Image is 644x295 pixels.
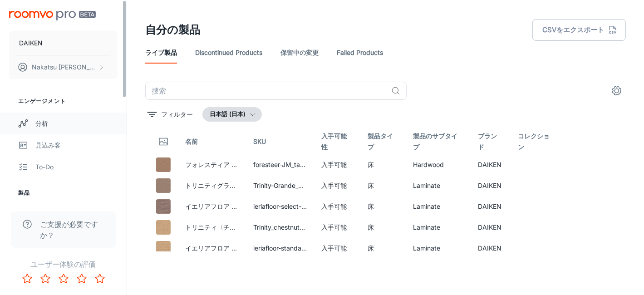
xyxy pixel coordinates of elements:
th: 製品タイプ [360,129,406,154]
th: コレクション [511,129,566,154]
button: Nakatsu [PERSON_NAME] [9,55,118,79]
td: DAIKEN [471,238,511,259]
p: トリニティグランデ〈ウォールナット柄（グレー色）〉 [185,181,239,191]
td: 床 [360,238,406,259]
button: DAIKEN [9,31,118,55]
h1: 自分の製品 [145,22,200,38]
p: トリニティ〈チェスナット柄〉 [185,222,239,232]
td: 入手可能 [314,238,360,259]
a: 保留中の変更 [280,42,319,64]
td: ieriafloor-select-premiumwoodpattern_charcoalbrown_PC [246,196,314,217]
td: DAIKEN [471,175,511,196]
button: filter [145,107,195,122]
p: ユーザー体験の評価 [7,259,119,270]
td: 床 [360,175,406,196]
td: ieriafloor-standard _lightocher_MA [246,238,314,259]
td: 床 [360,217,406,238]
button: Rate 5 star [91,270,109,288]
td: DAIKEN [471,196,511,217]
th: 製品のサブタイプ [406,129,471,154]
td: foresteer-JM_taupegray [246,154,314,175]
div: 見込み客 [35,140,118,150]
p: フォレスティア [PERSON_NAME]〈トープグレー色〉 [185,160,239,170]
button: CSVをエクスポート [532,19,626,41]
td: 入手可能 [314,217,360,238]
td: 入手可能 [314,196,360,217]
button: settings [608,82,626,100]
div: To-do [35,162,118,172]
th: 名前 [178,129,246,154]
td: DAIKEN [471,154,511,175]
button: Rate 1 star [18,270,36,288]
div: 分析 [35,118,118,128]
td: 入手可能 [314,154,360,175]
p: イエリアフロア スタンダード〈ライトオーカー柄〉 [185,243,239,253]
input: 捜索 [145,82,388,100]
a: Discontinued Products [195,42,262,64]
td: Trinity_chestnut_33 [246,217,314,238]
svg: Thumbnail [158,136,169,147]
td: Trinity-Grande_walnut_gray_71 [246,175,314,196]
td: Hardwood [406,154,471,175]
a: Failed Products [337,42,383,64]
button: 日本語 (日本) [202,107,262,122]
td: Laminate [406,196,471,217]
button: Rate 2 star [36,270,54,288]
span: ご支援が必要ですか？ [40,219,105,241]
button: Rate 3 star [54,270,73,288]
td: 床 [360,196,406,217]
p: DAIKEN [19,38,43,48]
img: Roomvo PRO Beta [9,11,96,20]
th: SKU [246,129,314,154]
td: 床 [360,154,406,175]
td: Laminate [406,175,471,196]
th: ブランド [471,129,511,154]
td: Laminate [406,238,471,259]
a: ライブ製品 [145,42,177,64]
button: Rate 4 star [73,270,91,288]
p: Nakatsu [PERSON_NAME] [32,62,96,72]
td: Laminate [406,217,471,238]
th: 入手可能性 [314,129,360,154]
td: 入手可能 [314,175,360,196]
td: DAIKEN [471,217,511,238]
p: イエリアフロア セレクト プレミアムウッド柄〈チャコールブラウン柄〉 [185,202,239,211]
p: フィルター [161,109,193,119]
